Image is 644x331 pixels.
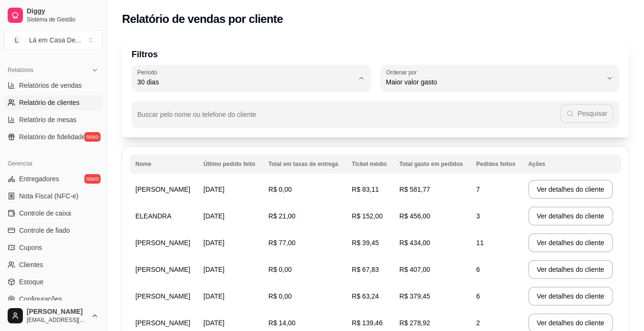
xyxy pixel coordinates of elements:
th: Nome [130,155,198,174]
button: Ver detalhes do cliente [528,260,613,279]
span: R$ 139,46 [352,319,383,327]
span: [DATE] [204,212,225,220]
span: Maior valor gasto [386,77,603,87]
span: R$ 456,00 [399,212,430,220]
button: Ver detalhes do cliente [528,233,613,252]
span: R$ 434,00 [399,239,430,247]
th: Pedidos feitos [470,155,522,174]
span: R$ 14,00 [268,319,296,327]
th: Ações [522,155,621,174]
span: Relatórios de vendas [19,81,82,90]
span: Cupons [19,243,42,252]
span: 6 [476,292,480,300]
span: [PERSON_NAME] [135,319,190,327]
span: Relatório de fidelidade [19,132,85,142]
div: Lá em Casa De ... [29,35,81,45]
span: 30 dias [137,77,354,87]
span: Estoque [19,277,43,287]
button: Ver detalhes do cliente [528,207,613,226]
span: R$ 152,00 [352,212,383,220]
span: R$ 0,00 [268,266,292,273]
span: R$ 77,00 [268,239,296,247]
span: [PERSON_NAME] [27,308,87,316]
span: 6 [476,266,480,273]
span: Nota Fiscal (NFC-e) [19,191,78,201]
span: Controle de fiado [19,226,70,235]
span: 11 [476,239,484,247]
span: [DATE] [204,266,225,273]
span: [DATE] [204,292,225,300]
span: Entregadores [19,174,59,184]
span: 2 [476,319,480,327]
span: [DATE] [204,319,225,327]
span: R$ 407,00 [399,266,430,273]
span: L [12,35,21,45]
label: Período [137,68,160,76]
span: R$ 581,77 [399,186,430,193]
span: 3 [476,212,480,220]
span: [PERSON_NAME] [135,266,190,273]
span: Relatórios [8,66,33,74]
span: Configurações [19,294,62,304]
button: Select a team [4,31,102,50]
h2: Relatório de vendas por cliente [122,11,283,27]
th: Total gasto em pedidos [394,155,470,174]
span: R$ 21,00 [268,212,296,220]
label: Ordenar por [386,68,420,76]
span: Sistema de Gestão [27,16,99,23]
span: R$ 379,45 [399,292,430,300]
button: Ver detalhes do cliente [528,180,613,199]
span: [PERSON_NAME] [135,292,190,300]
span: R$ 39,45 [352,239,379,247]
span: ELEANDRA [135,212,171,220]
span: [PERSON_NAME] [135,239,190,247]
span: Clientes [19,260,43,269]
span: R$ 83,11 [352,186,379,193]
button: Ver detalhes do cliente [528,287,613,306]
span: Controle de caixa [19,208,71,218]
span: [DATE] [204,239,225,247]
span: [EMAIL_ADDRESS][DOMAIN_NAME] [27,316,87,324]
p: Filtros [132,48,619,61]
span: Relatório de mesas [19,115,77,124]
span: R$ 63,24 [352,292,379,300]
span: R$ 67,83 [352,266,379,273]
div: Gerenciar [4,156,102,171]
span: R$ 278,92 [399,319,430,327]
span: Relatório de clientes [19,98,80,107]
span: 7 [476,186,480,193]
span: R$ 0,00 [268,292,292,300]
span: Diggy [27,7,99,16]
